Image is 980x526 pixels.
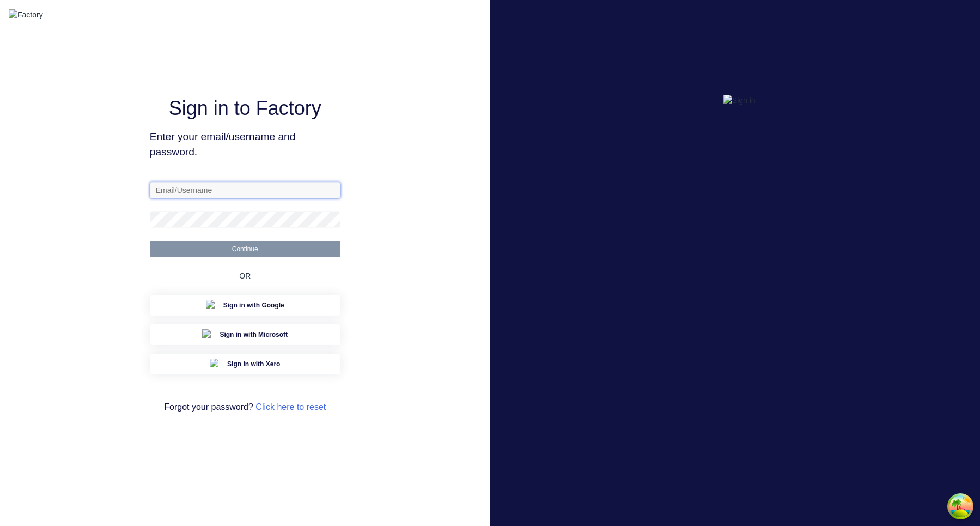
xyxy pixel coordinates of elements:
a: Click here to reset [255,402,326,412]
img: Google Sign in [206,300,217,311]
h1: Sign in to Factory [169,96,321,120]
button: Continue [150,241,340,257]
button: Microsoft Sign inSign in with Microsoft [150,324,340,345]
span: Sign in with Google [223,300,284,310]
span: Sign in with Xero [227,359,280,369]
img: Sign in [723,95,756,106]
img: Microsoft Sign in [202,329,213,340]
img: Factory [9,9,43,21]
button: Google Sign inSign in with Google [150,295,340,316]
button: Open Tanstack query devtools [949,495,971,517]
div: OR [239,257,251,295]
img: Xero Sign in [210,359,221,370]
input: Email/Username [150,182,340,198]
span: Enter your email/username and password. [150,129,340,161]
button: Xero Sign inSign in with Xero [150,354,340,374]
span: Sign in with Microsoft [220,330,288,340]
span: Forgot your password? [164,401,326,414]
